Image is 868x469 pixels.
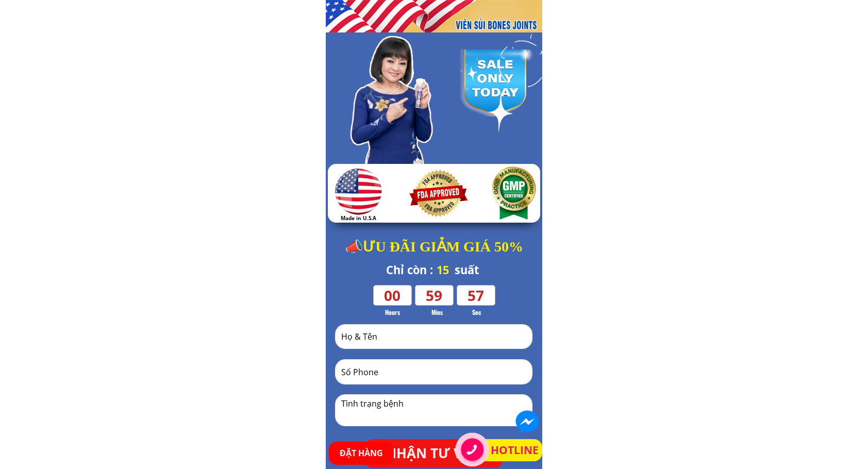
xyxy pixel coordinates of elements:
input: THIẾU SỐ PHONE [339,360,529,384]
h3: Hours [374,307,411,317]
h3: 15 [437,261,459,279]
h3: Mins [422,307,452,317]
h3: Chỉ còn : suất [386,261,489,279]
p: ĐẶT HÀNG [329,442,394,465]
h3: 📣ƯU ĐÃI GIẢM GIÁ 50% [341,236,527,259]
p: NHẬN TƯ VẤN [365,439,503,468]
h3: Sec [464,307,490,317]
input: Họ & Tên [339,325,529,348]
h3: Made in U.S.A [341,214,378,223]
a: HOTLINE [491,442,542,459]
